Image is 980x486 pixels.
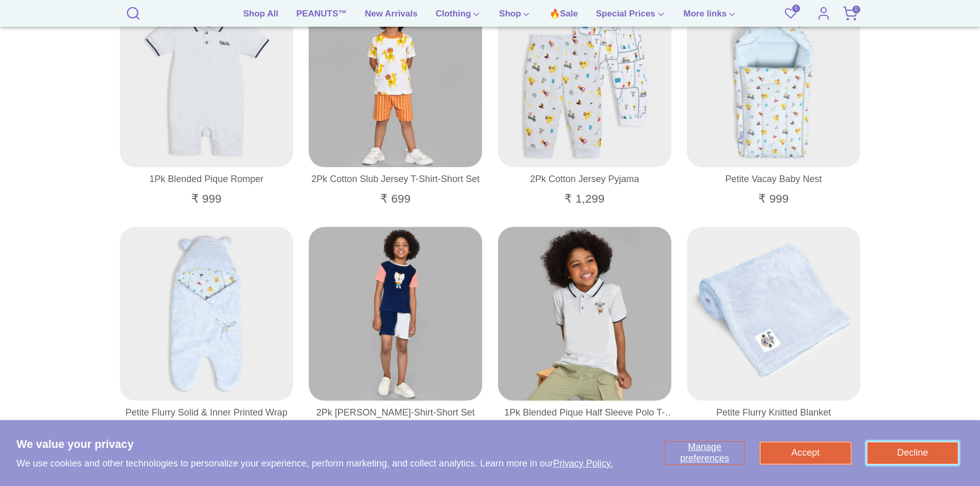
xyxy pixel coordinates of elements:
[792,4,800,13] span: 0
[120,405,294,420] a: Petite Flurry Solid & Inner Printed Wrap
[813,3,834,24] a: Account
[867,442,958,464] button: Decline
[16,437,613,452] h2: We value your privacy
[491,7,539,27] a: Shop
[123,5,144,15] a: Search
[687,227,861,401] a: Petite Flurry Knitted Blanket Blanket 1
[191,192,222,205] span: ₹ 999
[498,405,672,420] a: 1Pk Blended Pique Half Sleeve Polo T-Shirt
[564,192,604,205] span: ₹ 1,299
[676,7,745,27] a: More links
[309,405,483,420] a: 2Pk [PERSON_NAME]-Shirt-Short Set
[236,7,286,27] a: Shop All
[553,458,613,469] a: Privacy Policy.
[380,192,411,205] span: ₹ 699
[16,458,613,470] p: We use cookies and other technologies to personalize your experience, perform marketing, and coll...
[760,442,851,464] button: Accept
[687,405,861,420] a: Petite Flurry Knitted Blanket
[428,7,489,27] a: Clothing
[758,192,789,205] span: ₹ 999
[589,7,673,27] a: Special Prices
[680,442,729,463] span: Manage preferences
[852,5,861,14] span: 0
[840,3,861,24] a: 0
[542,7,586,27] a: 🔥Sale
[309,227,483,401] a: 2Pk Cotton Terry T-Shirt - Short Set T-Shirt - Short Set 1
[687,172,861,187] a: Petite Vacay Baby Nest
[309,172,483,187] a: 2Pk Cotton Slub Jersey T-Shirt-Short Set
[665,442,744,464] button: Manage preferences
[498,172,672,187] a: 2Pk Cotton Jersey Pyjama
[120,172,294,187] a: 1Pk Blended Pique Romper
[498,227,672,401] a: 1Pk Blended Pique Half Sleeve Polo T-Shirt Half Sleeve Polo T-Shirt 1
[357,7,425,27] a: New Arrivals
[289,7,354,27] a: PEANUTS™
